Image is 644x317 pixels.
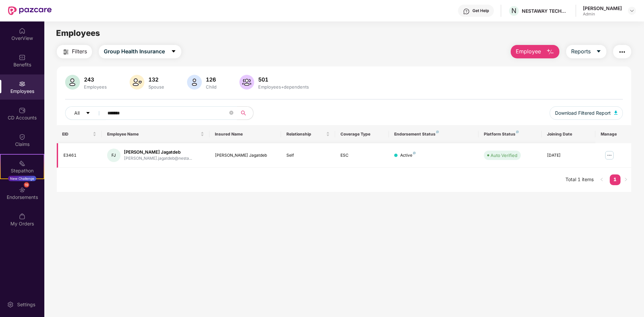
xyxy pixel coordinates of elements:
[614,111,617,115] img: svg+xml;base64,PHN2ZyB4bWxucz0iaHR0cDovL3d3dy53My5vcmcvMjAwMC9zdmciIHhtbG5zOnhsaW5rPSJodHRwOi8vd3...
[107,149,121,162] div: FJ
[19,54,26,61] img: svg+xml;base64,PHN2ZyBpZD0iQmVuZWZpdHMiIHhtbG5zPSJodHRwOi8vd3d3LnczLm9yZy8yMDAwL3N2ZyIgd2lkdGg9Ij...
[257,84,310,90] div: Employees+dependents
[618,48,626,56] img: svg+xml;base64,PHN2ZyB4bWxucz0iaHR0cDovL3d3dy53My5vcmcvMjAwMC9zdmciIHdpZHRoPSIyNCIgaGVpZ2h0PSIyNC...
[99,45,181,58] button: Group Health Insurancecaret-down
[281,125,335,143] th: Relationship
[62,48,70,56] img: svg+xml;base64,PHN2ZyB4bWxucz0iaHR0cDovL3d3dy53My5vcmcvMjAwMC9zdmciIHdpZHRoPSIyNCIgaGVpZ2h0PSIyNC...
[620,174,631,185] button: right
[436,130,439,133] img: svg+xml;base64,PHN2ZyB4bWxucz0iaHR0cDovL3d3dy53My5vcmcvMjAwMC9zdmciIHdpZHRoPSI4IiBoZWlnaHQ9IjgiIH...
[8,6,52,15] img: New Pazcare Logo
[571,47,591,56] span: Reports
[491,152,517,159] div: Auto Verified
[19,134,26,140] img: svg+xml;base64,PHN2ZyBpZD0iQ2xhaW0iIHhtbG5zPSJodHRwOi8vd3d3LnczLm9yZy8yMDAwL3N2ZyIgd2lkdGg9IjIwIi...
[566,45,606,58] button: Reportscaret-down
[555,109,611,117] span: Download Filtered Report
[102,125,210,143] th: Employee Name
[83,76,108,83] div: 243
[204,84,218,90] div: Child
[472,8,489,13] div: Get Help
[56,28,100,38] span: Employees
[229,111,233,115] span: close-circle
[62,131,91,137] span: EID
[215,152,276,159] div: [PERSON_NAME] Jagatdeb
[596,174,607,185] li: Previous Page
[147,84,166,90] div: Spouse
[610,174,620,185] li: 1
[171,49,176,55] span: caret-down
[463,8,470,15] img: svg+xml;base64,PHN2ZyBpZD0iSGVscC0zMngzMiIgeG1sbnM9Imh0dHA6Ly93d3cudzMub3JnLzIwMDAvc3ZnIiB3aWR0aD...
[565,174,594,185] li: Total 1 items
[516,47,541,56] span: Employee
[257,76,310,83] div: 501
[130,75,144,90] img: svg+xml;base64,PHN2ZyB4bWxucz0iaHR0cDovL3d3dy53My5vcmcvMjAwMC9zdmciIHhtbG5zOnhsaW5rPSJodHRwOi8vd3...
[147,76,166,83] div: 132
[7,301,14,308] img: svg+xml;base64,PHN2ZyBpZD0iU2V0dGluZy0yMHgyMCIgeG1sbnM9Imh0dHA6Ly93d3cudzMub3JnLzIwMDAvc3ZnIiB3aW...
[63,152,96,159] div: E3461
[1,167,44,174] div: Stepathon
[286,152,329,159] div: Self
[15,301,37,308] div: Settings
[484,131,536,137] div: Platform Status
[19,160,26,167] img: svg+xml;base64,PHN2ZyB4bWxucz0iaHR0cDovL3d3dy53My5vcmcvMjAwMC9zdmciIHdpZHRoPSIyMSIgaGVpZ2h0PSIyMC...
[595,125,631,143] th: Manage
[583,5,622,11] div: [PERSON_NAME]
[629,8,635,13] img: svg+xml;base64,PHN2ZyBpZD0iRHJvcGRvd24tMzJ4MzIiIHhtbG5zPSJodHRwOi8vd3d3LnczLm9yZy8yMDAwL3N2ZyIgd2...
[610,174,620,184] a: 1
[210,125,281,143] th: Insured Name
[604,150,615,161] img: manageButton
[124,149,192,155] div: [PERSON_NAME] Jagatdeb
[286,131,324,137] span: Relationship
[24,182,29,188] div: 19
[19,81,26,87] img: svg+xml;base64,PHN2ZyBpZD0iRW1wbG95ZWVzIiB4bWxucz0iaHR0cDovL3d3dy53My5vcmcvMjAwMC9zdmciIHdpZHRoPS...
[596,174,607,185] button: left
[394,131,473,137] div: Endorsement Status
[550,106,623,120] button: Download Filtered Report
[187,75,202,90] img: svg+xml;base64,PHN2ZyB4bWxucz0iaHR0cDovL3d3dy53My5vcmcvMjAwMC9zdmciIHhtbG5zOnhsaW5rPSJodHRwOi8vd3...
[204,76,218,83] div: 126
[72,47,87,56] span: Filters
[237,110,250,116] span: search
[86,111,90,116] span: caret-down
[104,47,165,56] span: Group Health Insurance
[65,75,80,90] img: svg+xml;base64,PHN2ZyB4bWxucz0iaHR0cDovL3d3dy53My5vcmcvMjAwMC9zdmciIHhtbG5zOnhsaW5rPSJodHRwOi8vd3...
[624,177,628,181] span: right
[239,75,254,90] img: svg+xml;base64,PHN2ZyB4bWxucz0iaHR0cDovL3d3dy53My5vcmcvMjAwMC9zdmciIHhtbG5zOnhsaW5rPSJodHRwOi8vd3...
[547,152,590,159] div: [DATE]
[74,109,80,117] span: All
[57,125,102,143] th: EID
[511,45,559,58] button: Employee
[516,130,519,133] img: svg+xml;base64,PHN2ZyB4bWxucz0iaHR0cDovL3d3dy53My5vcmcvMjAwMC9zdmciIHdpZHRoPSI4IiBoZWlnaHQ9IjgiIH...
[8,176,36,181] div: New Challenge
[107,131,199,137] span: Employee Name
[546,48,554,56] img: svg+xml;base64,PHN2ZyB4bWxucz0iaHR0cDovL3d3dy53My5vcmcvMjAwMC9zdmciIHhtbG5zOnhsaW5rPSJodHRwOi8vd3...
[83,84,108,90] div: Employees
[19,28,26,34] img: svg+xml;base64,PHN2ZyBpZD0iSG9tZSIgeG1sbnM9Imh0dHA6Ly93d3cudzMub3JnLzIwMDAvc3ZnIiB3aWR0aD0iMjAiIG...
[229,110,233,116] span: close-circle
[542,125,595,143] th: Joining Date
[19,213,26,220] img: svg+xml;base64,PHN2ZyBpZD0iTXlfT3JkZXJzIiBkYXRhLW5hbWU9Ik15IE9yZGVycyIgeG1sbnM9Imh0dHA6Ly93d3cudz...
[19,187,26,193] img: svg+xml;base64,PHN2ZyBpZD0iRW5kb3JzZW1lbnRzIiB4bWxucz0iaHR0cDovL3d3dy53My5vcmcvMjAwMC9zdmciIHdpZH...
[522,8,569,14] div: NESTAWAY TECHNOLOGIES PRIVATE LIMITED
[583,11,622,17] div: Admin
[413,152,416,154] img: svg+xml;base64,PHN2ZyB4bWxucz0iaHR0cDovL3d3dy53My5vcmcvMjAwMC9zdmciIHdpZHRoPSI4IiBoZWlnaHQ9IjgiIH...
[335,125,389,143] th: Coverage Type
[237,106,254,120] button: search
[400,152,416,159] div: Active
[19,107,26,114] img: svg+xml;base64,PHN2ZyBpZD0iQ0RfQWNjb3VudHMiIGRhdGEtbmFtZT0iQ0QgQWNjb3VudHMiIHhtbG5zPSJodHRwOi8vd3...
[57,45,92,58] button: Filters
[600,177,604,181] span: left
[596,49,601,55] span: caret-down
[65,106,106,120] button: Allcaret-down
[124,155,192,162] div: [PERSON_NAME].jagatdeb@nesta...
[340,152,383,159] div: ESC
[511,7,516,15] span: N
[620,174,631,185] li: Next Page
